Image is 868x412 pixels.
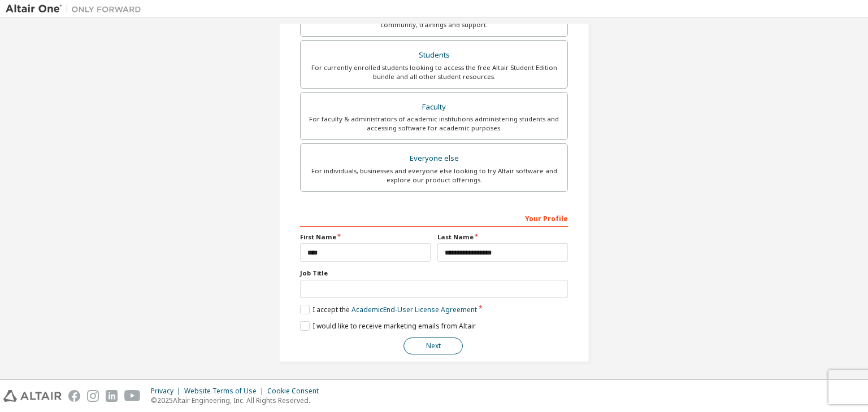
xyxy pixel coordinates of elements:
button: Next [403,338,463,354]
label: Job Title [300,269,568,278]
div: For individuals, businesses and everyone else looking to try Altair software and explore our prod... [307,166,561,185]
div: Faculty [307,99,561,115]
div: Students [307,47,561,63]
label: First Name [300,233,431,242]
label: I accept the [300,305,477,314]
div: Privacy [151,387,184,396]
div: For currently enrolled students looking to access the free Altair Student Edition bundle and all ... [307,63,561,81]
div: Website Terms of Use [184,387,267,396]
img: Altair One [6,3,147,15]
div: Everyone else [307,151,561,166]
div: For faculty & administrators of academic institutions administering students and accessing softwa... [307,115,561,133]
a: Academic End-User License Agreement [351,305,477,314]
label: Last Name [437,233,568,242]
img: facebook.svg [68,390,80,402]
img: altair_logo.svg [3,390,62,402]
div: Cookie Consent [267,387,325,396]
div: Your Profile [300,209,568,227]
img: youtube.svg [124,390,141,402]
p: © 2025 Altair Engineering, Inc. All Rights Reserved. [151,396,325,405]
img: instagram.svg [87,390,99,402]
img: linkedin.svg [106,390,118,402]
label: I would like to receive marketing emails from Altair [300,321,476,331]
